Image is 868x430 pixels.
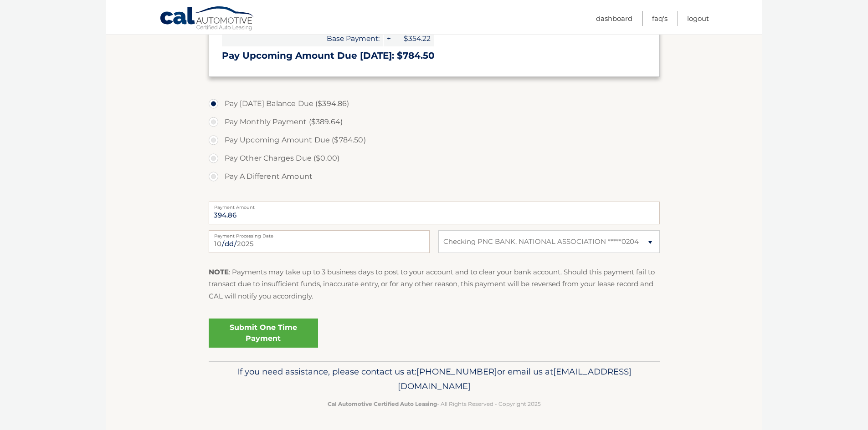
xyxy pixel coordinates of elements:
[215,399,654,409] p: - All Rights Reserved - Copyright 2025
[222,50,647,61] h3: Pay Upcoming Amount Due [DATE]: $784.50
[393,30,434,46] span: $354.22
[209,149,660,167] label: Pay Other Charges Due ($0.00)
[209,230,430,238] label: Payment Processing Date
[687,11,709,26] a: Logout
[222,30,383,46] span: Base Payment:
[652,11,668,26] a: FAQ's
[159,6,255,32] a: Cal Automotive
[215,364,654,394] p: If you need assistance, please contact us at: or email us at
[209,268,229,276] strong: NOTE
[416,366,497,377] span: [PHONE_NUMBER]
[209,113,660,131] label: Pay Monthly Payment ($389.64)
[209,167,660,186] label: Pay A Different Amount
[209,95,660,113] label: Pay [DATE] Balance Due ($394.86)
[209,202,660,209] label: Payment Amount
[209,266,660,302] p: : Payments may take up to 3 business days to post to your account and to clear your bank account....
[384,30,393,46] span: +
[596,11,632,26] a: Dashboard
[209,230,430,253] input: Payment Date
[209,131,660,149] label: Pay Upcoming Amount Due ($784.50)
[209,319,318,348] a: Submit One Time Payment
[209,202,660,224] input: Payment Amount
[328,400,437,407] strong: Cal Automotive Certified Auto Leasing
